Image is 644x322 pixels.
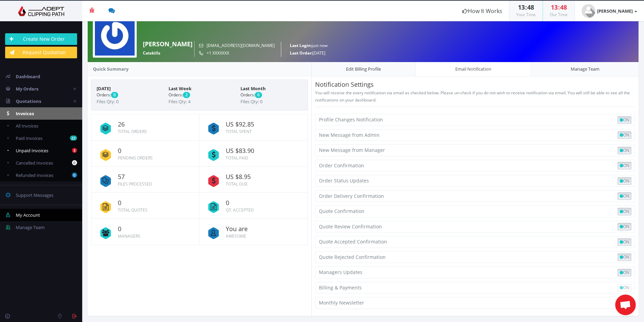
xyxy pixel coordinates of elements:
div: Quote Accepted Confirmation [319,238,475,246]
a: Edit Billing Profile [311,62,416,76]
span: ON [620,193,629,199]
small: You will receive the every notificaiton via email as checked below. Please un-check if you do not... [315,90,630,103]
span: Paid Invoices [16,135,42,141]
strong: Last Order: [290,50,312,56]
span: My Orders [16,86,38,92]
a: Request Quotation [5,47,77,58]
a: 0 QT. Accepted [205,193,302,218]
small: Total Spent [226,129,252,134]
span: Dashboard [16,73,40,80]
b: 23 [70,135,77,141]
span: You are [226,226,302,232]
button: ON [618,177,631,185]
div: New Message from Manager [319,146,475,154]
strong: Last Login: [290,43,312,48]
div: Order Delivery Confirmation [319,192,475,200]
span: 26 [118,121,194,128]
a: US $83.90 Total Paid [205,141,302,166]
small: QT. Accepted [226,207,254,213]
b: 3 [72,148,77,153]
p: Notification Settings [315,80,635,90]
span: 48 [527,3,534,11]
span: ON [620,178,629,184]
span: Files Qty: 0 [97,98,119,105]
div: Order Confirmation [319,162,475,169]
div: New Message from Admin [319,131,475,139]
span: ON [620,208,629,215]
span: My Account [16,212,40,218]
span: Cancelled Invoices [16,160,53,166]
span: Catskills [143,49,160,57]
a: US $8.95 Total Due [205,167,302,192]
span: Last Month [240,85,302,92]
strong: [PERSON_NAME] [597,8,633,14]
small: Orders: [97,92,158,98]
span: 13 [551,3,558,11]
button: ON [618,208,631,215]
small: +1 XXXXXXX [199,49,275,57]
span: [DATE] [97,85,158,92]
span: ON [620,224,629,230]
span: ON [620,163,629,169]
small: [DATE] [286,49,327,57]
span: ON [620,239,629,245]
span: ON [620,132,629,138]
a: US $92.85 Total Spent [205,114,302,140]
span: Manage Team [16,224,45,230]
small: Managers [118,233,140,239]
div: Quote Review Confirmation [319,223,475,230]
span: 2 [183,92,190,98]
small: Your Time [516,12,536,17]
strong: Quick Summary [93,66,128,72]
span: 48 [560,3,567,11]
span: 0 [226,200,302,206]
button: ON [618,238,631,246]
a: 26 Total Orders [97,114,194,140]
small: just now [286,42,327,49]
span: US $92.85 [226,121,302,128]
div: Profile Changes Notification [319,116,475,123]
div: Billing & Payments [319,284,475,291]
span: : [525,3,527,11]
a: How It Works [456,1,509,21]
span: US $83.90 [226,147,302,154]
a: [PERSON_NAME] [575,1,644,21]
button: ON [618,116,631,124]
span: Invoices [16,110,34,117]
small: Total Orders [118,129,147,134]
strong: [PERSON_NAME] [143,40,193,48]
button: ON [618,269,631,276]
a: Create New Order [5,33,77,45]
a: 0 Managers [97,219,194,245]
span: Support Messages [16,192,53,198]
div: Quote Confirmation [319,207,475,215]
span: ON [620,147,629,154]
img: user_default.jpg [582,4,595,18]
b: 0 [72,172,77,178]
button: ON [618,162,631,169]
span: ON [620,254,629,260]
small: Pending Orders [118,155,153,161]
a: Manage Team [531,62,639,76]
span: Refunded Invoices [16,172,53,178]
button: ON [618,223,631,230]
div: Quote Rejected Confirmation [319,253,475,261]
span: Files Qty: 0 [240,98,262,105]
small: Files Processed [118,181,152,187]
button: ON [618,131,631,139]
small: Total Paid [226,155,248,161]
span: ON [620,117,629,123]
span: Quotations [16,98,41,104]
a: Email Notification [416,62,531,76]
a: You are Awesome [205,219,302,245]
span: 0 [118,226,194,232]
span: 0 [111,92,118,98]
span: US $8.95 [226,174,302,180]
div: Managers Updates [319,269,475,276]
span: ON [620,270,629,276]
small: Total Quotes [118,207,148,213]
span: Files Qty: 4 [169,98,190,105]
small: Awesome [226,233,246,239]
b: 0 [72,160,77,165]
span: 57 [118,174,194,180]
